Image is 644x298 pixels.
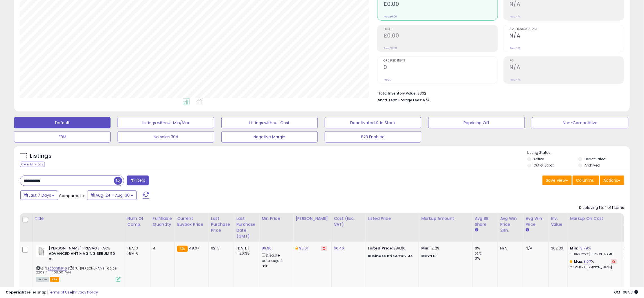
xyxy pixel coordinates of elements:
[368,216,416,222] div: Listed Price
[510,28,624,31] span: Avg. Buybox Share
[614,290,638,295] span: 2025-09-8 08:53 GMT
[475,251,483,256] small: (0%)
[177,216,206,227] div: Current Buybox Price
[383,28,498,31] span: Profit
[236,246,255,256] div: [DATE] 11:26:38
[59,193,85,198] span: Compared to:
[73,290,98,295] a: Privacy Policy
[6,290,98,295] div: seller snap | |
[423,97,430,103] span: N/A
[570,246,579,251] b: Min:
[574,259,584,264] b: Max:
[542,176,572,185] button: Save View
[383,47,397,50] small: Prev: £0.00
[36,266,119,275] span: | SKU: [PERSON_NAME]-66.59-220914---108.00-VA4
[211,246,230,251] div: 92.15
[528,150,630,155] p: Listing States:
[551,246,563,251] div: 302.30
[295,216,329,222] div: [PERSON_NAME]
[127,246,146,251] div: FBA: 3
[383,78,391,82] small: Prev: 0
[118,131,214,143] button: No sales 30d
[378,91,416,96] b: Total Inventory Value:
[534,163,554,168] label: Out of Stock
[510,78,521,82] small: Prev: N/A
[576,178,594,183] span: Columns
[421,254,468,259] p: 1.86
[87,190,137,200] button: Aug-24 - Aug-30
[14,117,111,128] button: Default
[510,47,521,50] small: Prev: N/A
[368,253,399,259] b: Business Price:
[30,152,52,160] h5: Listings
[29,192,51,198] span: Last 7 Days
[334,216,363,227] div: Cost (Exc. VAT)
[383,1,498,8] h2: £0.00
[127,216,148,227] div: Num of Comp.
[526,216,546,227] div: Avg Win Price
[49,246,117,263] b: [PERSON_NAME] PREVAGE FACE ADVANCED ANTI- AGING SERUM 50 ml
[189,246,199,251] span: 48.07
[573,176,599,185] button: Columns
[570,252,617,256] p: -3.06% Profit [PERSON_NAME]
[262,252,289,268] div: Disable auto adjust min
[534,157,544,161] label: Active
[368,246,393,251] b: Listed Price:
[378,89,620,96] li: £302
[383,32,498,40] h2: £0.00
[624,251,632,256] small: (0%)
[153,246,170,251] div: 4
[428,117,525,128] button: Repricing Off
[299,246,308,251] a: 96.01
[585,163,600,168] label: Archived
[570,246,617,256] div: %
[325,131,421,143] button: B2B Enabled
[579,205,624,211] div: Displaying 1 to 1 of 1 items
[20,162,45,167] div: Clear All Filters
[579,246,588,251] a: -3.79
[526,246,544,251] div: N/A
[36,246,121,281] div: ASIN:
[96,192,130,198] span: Aug-24 - Aug-30
[127,176,149,185] button: Filters
[262,216,291,222] div: Min Price
[48,290,72,295] a: Terms of Use
[585,157,606,161] label: Deactivated
[526,227,529,233] small: Avg Win Price.
[500,246,519,251] div: N/A
[14,131,111,143] button: FBM
[475,227,478,233] small: Avg BB Share.
[421,216,470,222] div: Markup Amount
[35,216,123,222] div: Title
[475,246,498,251] div: 0%
[551,216,565,227] div: Inv. value
[127,251,146,256] div: FBM: 0
[262,246,272,251] a: 89.90
[50,277,59,282] span: FBA
[421,246,430,251] strong: Min:
[383,64,498,72] h2: 0
[383,59,498,62] span: Ordered Items
[153,216,172,227] div: Fulfillable Quantity
[532,117,628,128] button: Non-Competitive
[584,259,591,264] a: 3.07
[568,213,621,242] th: The percentage added to the cost of goods (COGS) that forms the calculator for Min & Max prices.
[510,1,624,8] h2: N/A
[475,256,498,261] div: 0%
[221,131,318,143] button: Negative Margin
[510,15,521,18] small: Prev: N/A
[36,246,47,257] img: 4162dEI8-RL._SL40_.jpg
[510,64,624,72] h2: N/A
[510,59,624,62] span: ROI
[36,277,49,282] span: All listings currently available for purchase on Amazon
[500,216,521,233] div: Avg Win Price 24h.
[325,117,421,128] button: Deactivated & In Stock
[510,32,624,40] h2: N/A
[421,253,431,259] strong: Max:
[236,216,257,239] div: Last Purchase Date (GMT)
[48,266,67,271] a: B00331NP4G
[475,216,495,227] div: Avg BB Share
[600,176,624,185] button: Actions
[421,246,468,251] p: -2.29
[6,290,26,295] strong: Copyright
